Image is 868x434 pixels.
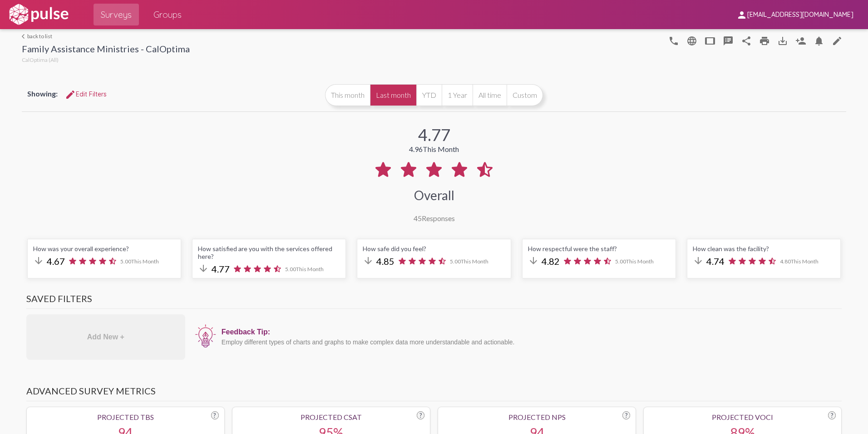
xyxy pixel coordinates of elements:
div: 4.77 [418,125,450,145]
div: How satisfied are you with the services offered here? [198,245,340,260]
span: 5.00 [615,258,654,265]
button: language [683,31,701,50]
a: print [755,31,774,50]
mat-icon: arrow_downward [693,255,704,266]
mat-icon: language [668,35,679,46]
span: Groups [153,6,182,23]
span: 4.85 [376,256,395,267]
span: Showing: [27,89,58,98]
a: edit [828,31,846,50]
div: Feedback Tip: [222,328,837,336]
span: This Month [791,258,819,265]
button: [EMAIL_ADDRESS][DOMAIN_NAME] [729,6,861,23]
span: 4.77 [212,263,230,274]
mat-icon: Edit Filters [65,89,76,100]
button: Person [792,31,810,50]
div: How was your overall experience? [33,245,175,252]
button: Custom [507,84,543,106]
span: 4.82 [542,256,560,267]
mat-icon: language [686,35,697,46]
button: Share [737,31,755,50]
img: white-logo.svg [7,3,70,26]
div: Projected CSAT [238,413,424,421]
mat-icon: print [759,35,770,46]
mat-icon: arrow_downward [528,255,539,266]
mat-icon: arrow_downward [33,255,44,266]
div: ? [417,411,424,419]
span: 4.74 [706,256,725,267]
div: Projected VoCI [649,413,836,421]
div: How respectful were the staff? [528,245,670,252]
span: This Month [131,258,159,265]
button: Download [774,31,792,50]
mat-icon: arrow_downward [363,255,374,266]
a: Surveys [94,4,139,25]
div: Employ different types of charts and graphs to make complex data more understandable and actionable. [222,338,837,346]
button: speaker_notes [719,31,737,50]
span: 5.00 [120,258,159,265]
button: Bell [810,31,828,50]
span: [EMAIL_ADDRESS][DOMAIN_NAME] [747,11,853,19]
button: Edit FiltersEdit Filters [58,86,114,102]
a: Groups [146,4,189,25]
mat-icon: edit [832,35,843,46]
span: This Month [461,258,488,265]
button: YTD [416,84,442,106]
button: All time [473,84,507,106]
button: This month [325,84,370,106]
button: tablet [701,31,719,50]
button: 1 Year [442,84,473,106]
div: Family Assistance Ministries - CalOptima [22,43,190,56]
div: How safe did you feel? [363,245,505,252]
mat-icon: Download [777,35,788,46]
mat-icon: speaker_notes [723,35,734,46]
button: Last month [370,84,416,106]
div: How clean was the facility? [693,245,835,252]
mat-icon: person [736,10,747,20]
span: 5.00 [450,258,488,265]
span: This Month [626,258,654,265]
div: ? [622,411,630,419]
div: Add New + [26,314,185,360]
div: Projected TBS [32,413,219,421]
span: 4.80 [780,258,819,265]
span: Edit Filters [65,90,107,98]
span: 45 [414,214,422,222]
mat-icon: arrow_downward [198,263,209,274]
div: Responses [414,214,455,222]
button: language [665,31,683,50]
mat-icon: Person [795,35,806,46]
div: ? [828,411,836,419]
h3: Saved Filters [26,293,842,309]
span: This Month [296,266,324,273]
span: CalOptima (All) [22,56,59,63]
div: Projected NPS [444,413,630,421]
img: icon12.png [194,323,217,349]
span: Surveys [101,6,132,23]
mat-icon: Share [741,35,752,46]
mat-icon: Bell [814,35,824,46]
h3: Advanced Survey Metrics [26,385,842,401]
mat-icon: tablet [705,35,715,46]
div: Overall [414,187,454,203]
div: 4.96 [409,145,459,153]
span: 5.00 [285,266,324,273]
div: ? [211,411,219,419]
mat-icon: arrow_back_ios [22,34,27,39]
span: 4.67 [47,256,65,267]
a: back to list [22,33,190,40]
span: This Month [423,145,459,153]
